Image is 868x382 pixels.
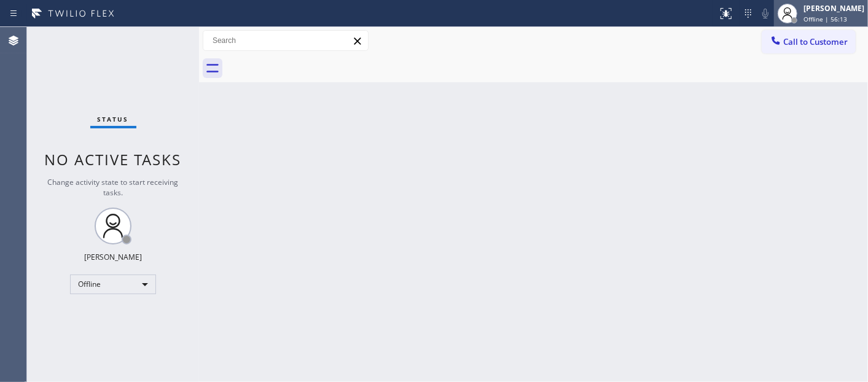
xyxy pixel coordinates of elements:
[70,275,156,294] div: Offline
[757,5,774,22] button: Mute
[803,15,847,23] span: Offline | 56:13
[783,36,848,47] span: Call to Customer
[98,115,129,123] span: Status
[203,31,368,50] input: Search
[45,149,182,170] span: No active tasks
[84,252,142,262] div: [PERSON_NAME]
[762,30,856,53] button: Call to Customer
[48,177,179,198] span: Change activity state to start receiving tasks.
[803,3,864,14] div: [PERSON_NAME]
